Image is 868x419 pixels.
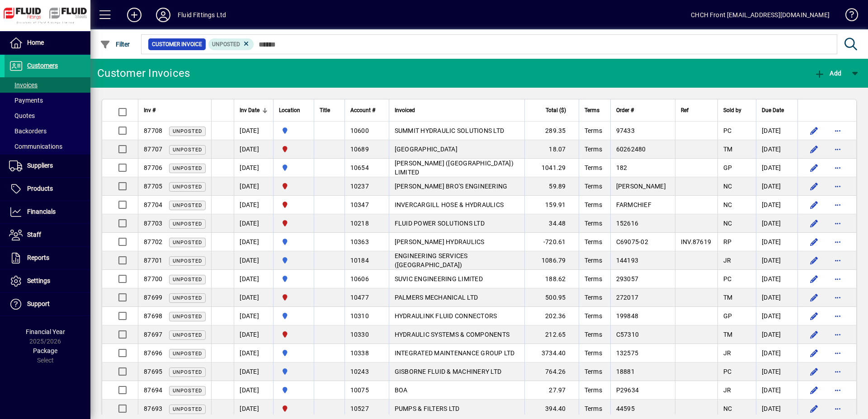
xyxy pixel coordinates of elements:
span: 18881 [616,368,635,375]
span: [PERSON_NAME] HYDRAULICS [395,238,485,245]
a: Products [5,178,90,200]
span: Unposted [173,165,202,171]
span: Terms [585,105,599,115]
td: [DATE] [234,344,273,363]
button: More options [830,346,845,360]
span: Terms [585,257,602,264]
td: [DATE] [756,381,797,400]
span: 199848 [616,312,639,320]
span: 10330 [350,331,369,338]
span: [PERSON_NAME] BRO'S ENGINEERING [395,183,508,190]
td: 394.40 [524,400,579,418]
span: 10606 [350,275,369,282]
td: [DATE] [234,140,273,159]
span: [PERSON_NAME] [616,183,666,190]
span: 10689 [350,146,369,153]
span: 144193 [616,257,639,264]
span: Reports [27,254,49,261]
td: 500.95 [524,288,579,307]
span: Products [27,185,53,192]
span: 60262480 [616,146,646,153]
span: PC [723,368,732,375]
span: INVERCARGILL HOSE & HYDRAULICS [395,201,504,208]
span: 10243 [350,368,369,375]
td: [DATE] [234,196,273,214]
td: [DATE] [756,140,797,159]
button: Edit [807,327,821,342]
div: Order # [616,105,670,115]
span: Sold by [723,105,741,115]
td: [DATE] [756,288,797,307]
a: Reports [5,247,90,269]
span: GISBORNE FLUID & MACHINERY LTD [395,368,502,375]
a: Home [5,32,90,54]
td: [DATE] [756,400,797,418]
span: 10477 [350,294,369,301]
button: Edit [807,235,821,249]
div: Location [279,105,308,115]
div: Title [320,105,339,115]
span: 87701 [144,257,162,264]
span: Terms [585,349,602,357]
td: [DATE] [234,381,273,400]
td: 1086.79 [524,251,579,270]
td: [DATE] [234,400,273,418]
span: 10310 [350,312,369,320]
span: 10075 [350,386,369,394]
span: JR [723,386,731,394]
a: Support [5,293,90,315]
td: [DATE] [756,177,797,196]
span: 87698 [144,312,162,320]
td: 289.35 [524,122,579,140]
span: CHRISTCHURCH [279,144,308,154]
span: GP [723,312,732,320]
span: Terms [585,275,602,282]
button: More options [830,309,845,323]
button: More options [830,179,845,193]
span: Financials [27,208,56,215]
span: Customers [27,62,58,69]
span: 87703 [144,220,162,227]
div: Ref [681,105,712,115]
td: [DATE] [234,270,273,288]
button: Edit [807,401,821,416]
button: Edit [807,253,821,268]
a: Suppliers [5,155,90,177]
span: Terms [585,238,602,245]
td: [DATE] [756,233,797,251]
td: [DATE] [234,177,273,196]
td: 212.65 [524,325,579,344]
td: 764.26 [524,363,579,381]
span: NC [723,220,732,227]
span: Unposted [173,128,202,134]
td: [DATE] [756,251,797,270]
span: Due Date [762,105,784,115]
span: NC [723,405,732,412]
span: CHRISTCHURCH [279,292,308,302]
button: More options [830,216,845,231]
span: 87708 [144,127,162,134]
span: 10363 [350,238,369,245]
span: 132575 [616,349,639,357]
span: Terms [585,127,602,134]
span: Invoices [9,81,38,89]
td: -720.61 [524,233,579,251]
span: 44595 [616,405,635,412]
span: 10338 [350,349,369,357]
span: PALMERS MECHANICAL LTD [395,294,478,301]
span: Settings [27,277,50,284]
span: JR [723,257,731,264]
td: 159.91 [524,196,579,214]
span: Invoiced [395,105,415,115]
button: More options [830,160,845,175]
button: Edit [807,123,821,138]
span: PC [723,275,732,282]
a: Quotes [5,108,90,123]
span: Add [814,70,841,77]
td: [DATE] [234,363,273,381]
td: [DATE] [756,159,797,177]
span: Unposted [173,277,202,282]
span: Location [279,105,300,115]
span: 152616 [616,220,639,227]
span: Unposted [173,202,202,208]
